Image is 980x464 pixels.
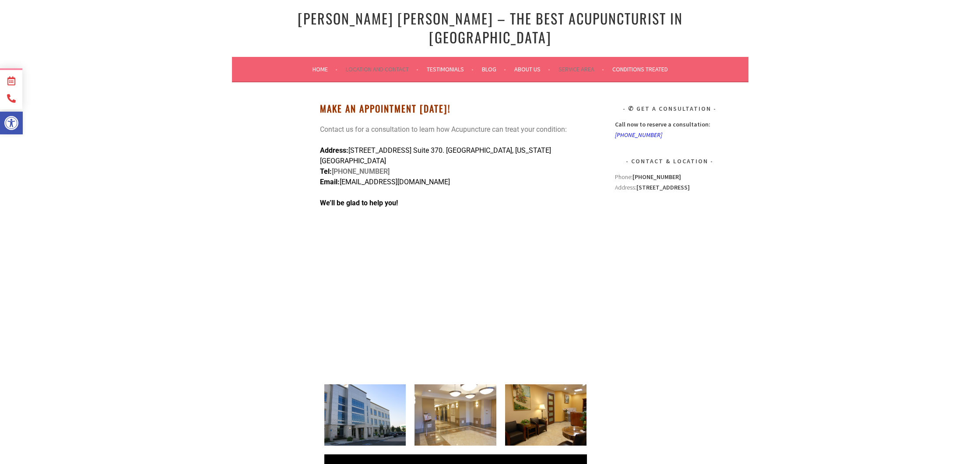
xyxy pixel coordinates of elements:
[340,178,450,186] span: [EMAIL_ADDRESS][DOMAIN_NAME]
[320,178,340,186] strong: Email:
[615,172,724,302] div: Address:
[612,64,668,74] a: Conditions Treated
[320,167,332,176] span: Tel:
[320,146,551,165] span: [STREET_ADDRESS] Suite 370. [GEOGRAPHIC_DATA], [US_STATE][GEOGRAPHIC_DATA]
[320,124,591,135] p: Contact us for a consultation to learn how Acupuncture can treat your condition:
[427,64,474,74] a: Testimonials
[632,173,681,181] strong: [PHONE_NUMBER]
[514,64,550,74] a: About Us
[615,156,724,166] h3: Contact & Location
[313,64,337,74] a: Home
[615,120,710,128] strong: Call now to reserve a consultation:
[320,146,348,155] strong: Address:
[320,167,390,186] strong: [PHONE_NUMBER]
[558,64,604,74] a: Service Area
[324,384,406,446] img: acupuncture in irvine header image
[636,183,690,191] strong: [STREET_ADDRESS]
[482,64,506,74] a: Blog
[298,8,683,47] a: [PERSON_NAME] [PERSON_NAME] – The Best Acupuncturist In [GEOGRAPHIC_DATA]
[615,131,662,139] a: [PHONE_NUMBER]
[320,102,450,115] strong: Make An Appointment [DATE]!
[615,103,724,114] h3: ✆ Get A Consultation
[320,199,398,207] strong: We’ll be glad to help you!
[615,172,724,182] div: Phone:
[346,64,418,74] a: Location and Contact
